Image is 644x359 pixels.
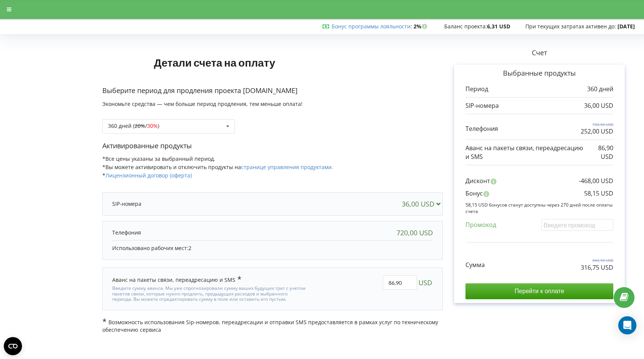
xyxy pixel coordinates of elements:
[102,163,333,171] span: *Вы можете активировать и отключить продукты на
[465,261,485,269] p: Сумма
[465,189,483,198] p: Бонус
[102,86,443,96] p: Выберите период для продления проекта [DOMAIN_NAME]
[402,200,444,208] div: 36,00 USD
[541,219,613,231] input: Введите промокод
[584,189,613,198] p: 58,15 USD
[465,101,499,110] p: SIP-номера
[102,155,215,162] span: *Все цены указаны за выбранный период.
[105,172,192,179] a: Лицензионный договор (оферта)
[241,163,333,171] a: странице управления продуктами.
[102,141,443,151] p: Активированные продукты
[102,100,302,107] span: Экономьте средства — чем больше период продления, тем меньше оплата!
[581,258,613,263] p: 842,90 USD
[618,316,636,334] div: Open Intercom Messenger
[332,23,411,30] a: Бонус программы лояльности
[525,23,616,30] span: При текущих затратах активен до:
[465,177,490,185] p: Дисконт
[465,68,613,78] p: Выбранные продукты
[444,23,487,30] span: Баланс проекта:
[465,202,613,214] p: 58,15 USD бонусов станут доступны через 270 дней после оплаты счета
[112,244,433,252] p: Использовано рабочих мест:
[396,229,433,236] div: 720,00 USD
[587,85,613,93] p: 360 дней
[188,244,191,252] span: 2
[587,144,613,161] p: 86,90 USD
[465,144,587,161] p: Аванс на пакеты связи, переадресацию и SMS
[465,283,613,299] input: Перейти к оплате
[414,23,429,30] strong: 2%
[581,122,613,127] p: 720,00 USD
[579,177,613,185] p: -468,00 USD
[4,337,22,355] button: Open CMP widget
[443,48,636,58] p: Счет
[465,85,488,93] p: Период
[147,122,158,129] span: 30%
[112,275,241,284] div: Аванс на пакеты связи, переадресацию и SMS
[102,44,327,81] h1: Детали счета на оплату
[617,23,635,30] strong: [DATE]
[332,23,412,30] span: :
[465,124,498,133] p: Телефония
[108,123,159,129] div: 360 дней ( / )
[584,101,613,110] p: 36,00 USD
[135,122,145,129] s: 20%
[112,284,309,302] div: Введите сумму аванса. Мы уже спрогнозировали сумму ваших будущих трат с учетом пакетов связи, кот...
[418,275,432,290] span: USD
[112,200,141,208] p: SIP-номера
[465,221,496,229] p: Промокод
[581,263,613,272] p: 316,75 USD
[487,23,510,30] strong: 6,31 USD
[102,318,443,334] p: Возможность использования Sip-номеров, переадресации и отправки SMS предоставляется в рамках услу...
[581,127,613,136] p: 252,00 USD
[112,229,141,236] p: Телефония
